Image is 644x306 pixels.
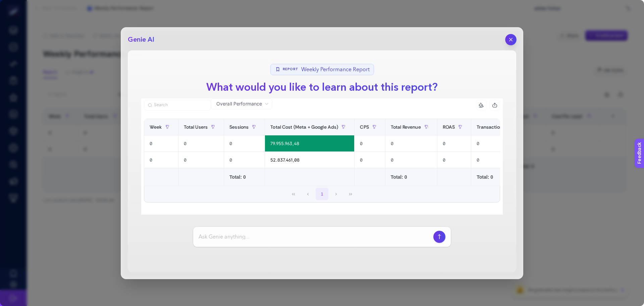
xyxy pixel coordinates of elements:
span: Total Revenue [391,124,421,130]
div: 0 [144,152,178,168]
input: Search [154,102,207,107]
h2: Genie AI [128,35,154,44]
div: 52.837.461,08 [265,152,354,168]
span: Total Cost (Meta + Google Ads) [270,124,338,130]
div: 0 [355,152,385,168]
div: Overall Performance [141,109,503,215]
div: 79.955.963,48 [265,135,354,151]
div: Total: 0 [477,174,516,180]
div: 0 [385,152,437,168]
div: Total: 0 [229,174,259,180]
div: Total: 0 [391,174,432,180]
div: 0 [471,152,521,168]
div: 0 [355,135,385,151]
span: CPS [360,124,369,130]
span: Feedback [4,2,25,7]
div: 0 [437,152,471,168]
span: Transactions [477,124,505,130]
span: Total Users [184,124,208,130]
div: 0 [178,135,224,151]
span: Report [283,67,299,72]
div: 0 [437,135,471,151]
div: 0 [471,135,521,151]
span: Overall Performance [216,100,262,107]
span: Sessions [229,124,249,130]
button: 1 [316,188,328,201]
div: 0 [224,152,265,168]
div: 0 [224,135,265,151]
span: Week [150,124,162,130]
span: ROAS [443,124,455,130]
input: Ask Genie anything... [199,233,431,241]
div: 0 [178,152,224,168]
h1: What would you like to learn about this report? [201,79,443,95]
div: 0 [385,135,437,151]
span: Weekly Performance Report [301,65,370,74]
div: 0 [144,135,178,151]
